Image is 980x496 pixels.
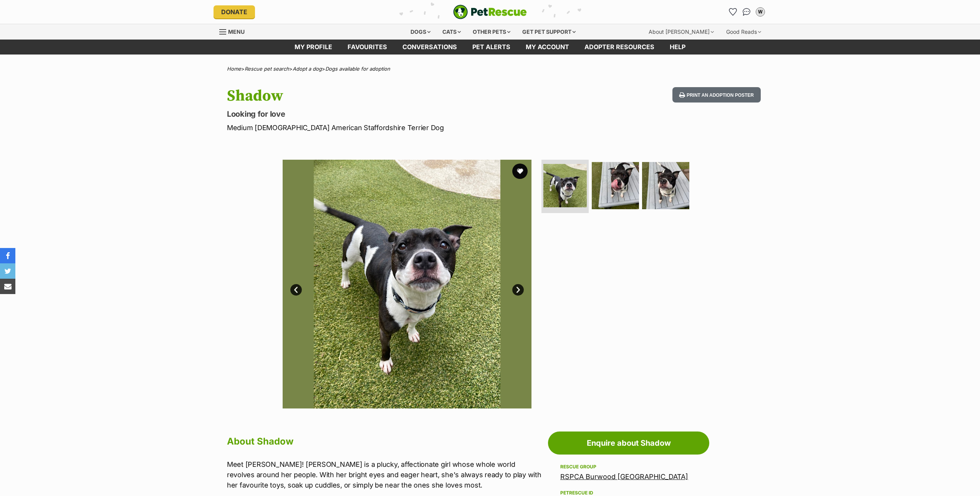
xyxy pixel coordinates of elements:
a: Donate [214,5,255,18]
a: RSPCA Burwood [GEOGRAPHIC_DATA] [560,473,688,481]
img: chat-41dd97257d64d25036548639549fe6c8038ab92f7586957e7f3b1b290dea8141.svg [743,8,751,16]
div: Get pet support [517,24,581,40]
h2: About Shadow [227,433,544,450]
img: Photo of Shadow [642,162,689,209]
a: My account [518,40,577,55]
div: PetRescue ID [560,490,697,496]
img: Photo of Shadow [531,160,780,408]
a: Favourites [727,6,739,18]
a: Adopt a dog [293,66,322,72]
p: Looking for love [227,109,552,119]
p: Medium [DEMOGRAPHIC_DATA] American Staffordshire Terrier Dog [227,122,552,133]
a: Help [662,40,693,55]
button: Print an adoption poster [672,87,761,103]
div: W [757,8,764,16]
button: My account [754,6,766,18]
a: Menu [219,24,250,38]
a: Rescue pet search [245,66,289,72]
a: Home [227,66,241,72]
div: Rescue group [560,464,697,470]
a: Next [512,284,524,296]
div: > > > [208,66,772,72]
a: My profile [287,40,340,55]
div: About [PERSON_NAME] [643,24,719,40]
button: favourite [512,164,528,179]
ul: Account quick links [727,6,766,18]
img: Photo of Shadow [283,160,531,408]
a: Favourites [340,40,395,55]
a: Enquire about Shadow [548,432,709,455]
img: Photo of Shadow [543,164,587,207]
a: conversations [395,40,465,55]
div: Other pets [467,24,516,40]
a: Pet alerts [465,40,518,55]
div: Good Reads [721,24,766,40]
h1: Shadow [227,87,552,105]
p: Meet [PERSON_NAME]! [PERSON_NAME] is a plucky, affectionate girl whose whole world revolves aroun... [227,459,544,490]
a: Dogs available for adoption [325,66,390,72]
a: Adopter resources [577,40,662,55]
a: Prev [290,284,302,296]
span: Menu [228,28,245,35]
div: Dogs [405,24,436,40]
img: Photo of Shadow [592,162,639,209]
img: logo-e224e6f780fb5917bec1dbf3a21bbac754714ae5b6737aabdf751b685950b380.svg [453,5,527,19]
a: PetRescue [453,5,527,19]
div: Cats [437,24,466,40]
a: Conversations [740,6,753,18]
